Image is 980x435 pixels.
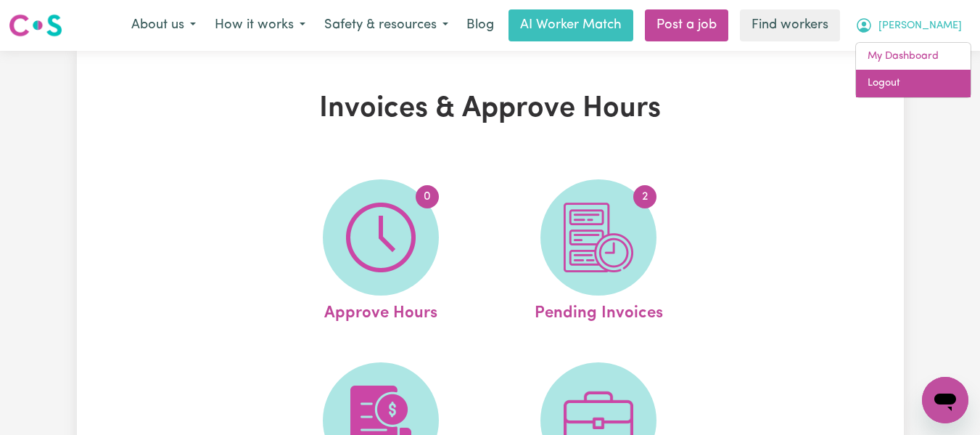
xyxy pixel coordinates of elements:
[856,43,971,70] a: My Dashboard
[740,9,840,41] a: Find workers
[416,185,439,208] span: 0
[9,12,62,38] img: Careseekers logo
[508,9,633,41] a: AI Worker Match
[324,296,437,326] span: Approve Hours
[205,10,315,41] button: How it works
[633,185,656,208] span: 2
[922,377,968,423] iframe: Button to launch messaging window
[846,10,971,41] button: My Account
[856,70,971,97] a: Logout
[855,42,971,98] div: My Account
[223,92,757,126] h1: Invoices & Approve Hours
[878,18,962,34] span: [PERSON_NAME]
[122,10,205,41] button: About us
[315,10,458,41] button: Safety & resources
[535,296,663,326] span: Pending Invoices
[494,179,703,326] a: Pending Invoices
[458,9,503,41] a: Blog
[9,9,62,42] a: Careseekers logo
[645,9,728,41] a: Post a job
[276,179,485,326] a: Approve Hours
